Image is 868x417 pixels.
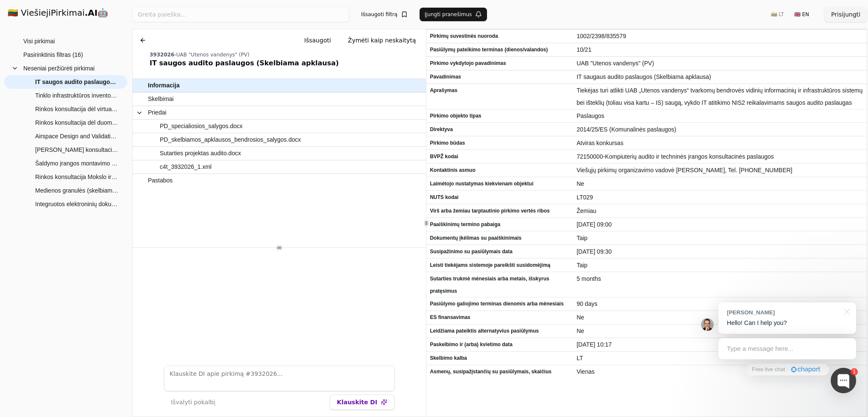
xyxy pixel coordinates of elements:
span: BVPŽ kodai [430,151,570,163]
span: Aprašymas [430,84,570,97]
span: Pasirinktinis filtras (16) [23,48,83,61]
span: Priedai [148,106,167,119]
span: Ne [576,311,863,324]
span: Pirkimo būdas [430,137,570,149]
div: 1 [851,368,858,375]
button: Išsaugoti filtrą [356,8,413,21]
span: Sutarties trukmė mėnesiais arba metais, išskyrus pratęsimus [430,273,570,297]
div: IT saugos audito paslaugos (Skelbiama apklausa) [150,58,423,68]
span: [DATE] 09:00 [576,218,863,231]
span: 72150000-Kompiuterių audito ir techninės įrangos konsultacinės paslaugos [576,151,863,163]
span: UAB "Utenos vandenys" (PV) [176,52,250,58]
span: Viešųjų pirkimų organizavimo vadovė [PERSON_NAME], Tel. [PHONE_NUMBER] [576,164,863,176]
button: 🇬🇧 EN [789,8,814,21]
button: Žymėti kaip neskaitytą [341,33,423,48]
button: Klauskite DI [330,395,395,410]
span: Kontaktinis asmuo [430,164,570,176]
span: [DATE] 09:30 [576,246,863,258]
span: Paslaugos [576,110,863,122]
span: ES finansavimas [430,311,570,324]
span: [DATE] 10:17 [576,339,863,351]
button: Prisijungti [824,7,867,22]
span: IT saugos audito paslaugos (Skelbiama apklausa) [35,76,119,88]
span: Ne [576,178,863,190]
span: Paaiškinimų termino pabaiga [430,218,570,231]
span: Dokumentų įkėlimas su paaiškinimais [430,232,570,244]
img: Jonas [701,318,714,331]
span: Ne [576,325,863,337]
span: 3932026 [150,52,174,58]
span: Žemiau [576,205,863,217]
span: Free live chat [752,366,785,374]
span: Pirkimų suvestinės nuoroda [430,30,570,42]
input: Greita paieška... [132,7,349,22]
span: Skelbimo kalba [430,352,570,364]
span: Skelbimai [148,93,174,105]
span: PD_skelbiamos_apklausos_bendrosios_salygos.docx [160,134,301,146]
strong: .AI [85,8,98,18]
span: Medienos granulės (skelbiamas apklausa) [35,184,119,197]
span: NUTS kodai [430,191,570,204]
div: Type a message here... [718,338,856,359]
span: Atviras konkursas [576,137,863,149]
span: Laimėtojo nustatymas kiekvienam objektui [430,178,570,190]
span: Taip [576,232,863,244]
span: IT saugaus audito paslaugos (Skelbiama apklausa) [576,71,863,83]
span: Pasiūlymo galiojimo terminas dienomis arba mėnesiais [430,298,570,310]
span: LT [576,352,863,364]
div: · [787,366,789,374]
div: [PERSON_NAME] [727,308,839,316]
span: Susipažinimo su pasiūlymais data [430,246,570,258]
span: Paskelbimo ir (arba) kvietimo data [430,339,570,351]
span: Rinkos konsultacija Mokslo ir inovacijų sklaidos centro vaizdo ir garso įrangos pirkimui [35,171,119,183]
span: Vienas [576,366,863,378]
span: Pastabos [148,174,172,187]
span: Neseniai peržiūrėti pirkimai [23,62,95,75]
span: Airspace Design and Validation Tool software Oro erdvės projektavimo programinė įranga ir validav... [35,130,119,143]
span: Pirkimo objekto tipas [430,110,570,122]
span: Rinkos konsultacija dėl duomenų ir interneto perdavimo paslaugų pirkimo [35,116,119,129]
span: Integruotos elektroninių dokumentų sudarymo ir tikrinimo platformos veikimo stebėjimo, priežiūros... [35,198,119,210]
span: 2014/25/ES (Komunalinės paslaugos) [576,123,863,136]
span: Sutarties projektas audito.docx [160,147,241,160]
span: Pavadinimas [430,71,570,83]
div: - [150,51,423,58]
span: Tiekėjas turi atlikti UAB „Utenos vandenys“ tvarkomų bendrovės vidinių informacinių ir infrastruk... [576,84,863,109]
span: Informacija [148,79,180,92]
span: 90 days [576,298,863,310]
span: 1002/2398/835579 [576,30,863,42]
span: Rinkos konsultacija dėl virtualių 3D ekspozicinių patirčių sukūrimo su interaktyviais 3D eksponatais [35,103,119,115]
span: Direktyva [430,123,570,136]
span: Tinklo infrastruktūros inventorizacijos ir audito paslaugos (Skelbiama apklausa) [35,89,119,102]
span: UAB "Utenos vandenys" (PV) [576,57,863,70]
span: Leisti tiekėjams sistemoje pareikšti susidomėjimą [430,259,570,271]
span: LT029 [576,191,863,204]
span: Visi pirkimai [23,35,55,48]
a: Free live chat· [746,364,829,375]
span: Taip [576,259,863,271]
button: Įjungti pranešimus [420,8,487,21]
span: Leidžiama pateiktis alternatyvius pasiūlymus [430,325,570,337]
span: 10/21 [576,44,863,56]
span: c4t_3932026_1.xml [160,161,211,173]
span: 5 months [576,273,863,285]
span: Šaldymo įrangos montavimo darbai (Tilžės g. 18, Veterinarinės patabiologijos katedra) (Skelbiama ... [35,157,119,170]
span: PD_specialiosios_salygos.docx [160,120,242,132]
span: [PERSON_NAME] konsultacija dėl medicininių formų skaitmenizavimo ir pasirašymo įrankių [35,143,119,156]
span: Virš arba žemiau tarptautinio pirkimo vertės ribos [430,205,570,217]
span: Pasiūlymų pateikimo terminas (dienos/valandos) [430,44,570,56]
span: Asmenų, susipažįstančių su pasiūlymais, skaičius [430,366,570,378]
p: Hello! Can I help you? [727,319,848,327]
button: Išsaugoti [298,33,338,48]
span: Pirkimo vykdytojo pavadinimas [430,57,570,70]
